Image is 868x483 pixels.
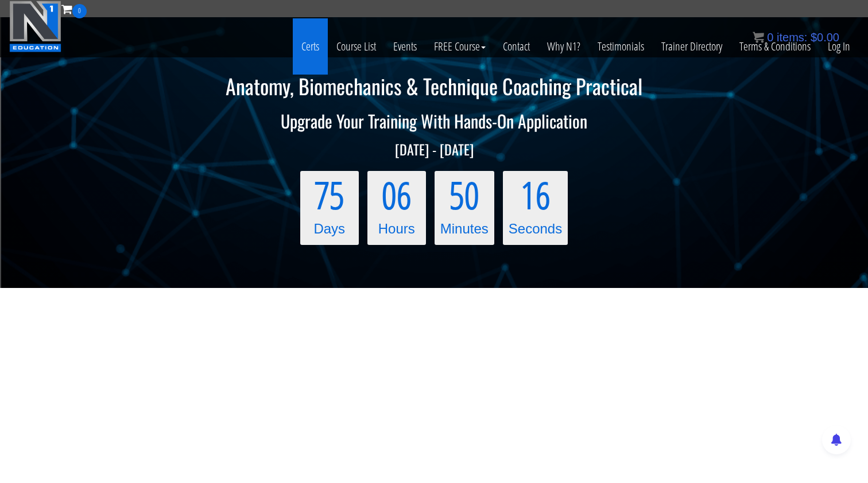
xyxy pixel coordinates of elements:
[509,216,562,239] div: Seconds
[653,18,731,75] a: Trainer Directory
[441,161,488,228] span: 50
[306,161,353,228] span: 75
[72,4,87,18] span: 0
[777,31,807,44] span: items:
[538,18,589,75] a: Why N1?
[731,18,819,75] a: Terms & Conditions
[425,18,494,75] a: FREE Course
[811,31,817,44] span: $
[306,216,353,239] div: Days
[293,18,328,75] a: Certs
[494,18,538,75] a: Contact
[811,31,839,44] bdi: 0.00
[753,31,839,44] a: 0 items: $0.00
[373,161,420,228] span: 06
[512,161,559,228] span: 16
[373,216,420,239] div: Hours
[440,216,489,239] div: Minutes
[589,18,653,75] a: Testimonials
[328,18,385,75] a: Course List
[767,31,773,44] span: 0
[819,18,859,75] a: Log In
[753,32,764,43] img: icon11.png
[61,1,87,17] a: 0
[385,18,425,75] a: Events
[9,1,61,52] img: n1-education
